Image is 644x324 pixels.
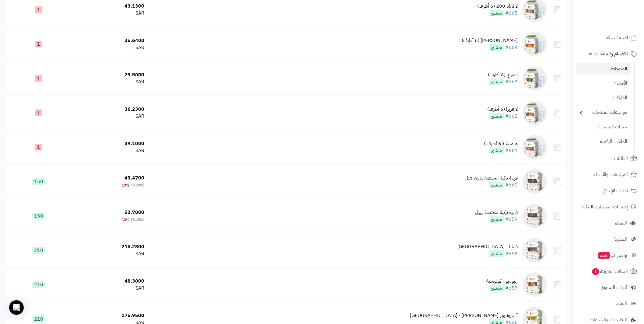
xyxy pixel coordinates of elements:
[74,3,144,10] div: 43.1300
[489,216,504,223] span: منشور
[615,219,627,227] span: العملاء
[576,200,640,214] a: إشعارات التحويلات البنكية
[35,110,42,116] span: 1
[506,250,518,257] a: #658
[576,106,630,119] a: مواصفات المنتجات
[489,113,504,120] span: منشور
[124,174,144,182] span: 43.4700
[506,78,518,85] a: #663
[576,183,640,198] a: طلبات الإرجاع
[74,37,144,44] div: 35.6400
[576,120,630,134] a: خيارات المنتجات
[410,312,518,319] div: أسبرونيون [PERSON_NAME] - [GEOGRAPHIC_DATA]
[484,140,518,147] div: هامبيلا ( 6 أظرف )
[74,78,144,85] div: SAR
[603,186,628,195] span: طلبات الإرجاع
[600,283,627,292] span: أدوات التسويق
[576,77,630,90] a: الأقسام
[122,183,129,188] span: 10%
[488,106,518,113] div: لا فريزا (6 أظرف)
[32,281,45,288] span: 210
[74,140,144,147] div: 39.1000
[489,182,504,188] span: منشور
[576,248,640,263] a: وآتس آبجديد
[131,183,144,188] span: 48.3000
[523,238,547,263] img: قيشا - كولومبيا
[576,280,640,295] a: أدوات التسويق
[594,50,628,58] span: الأقسام والمنتجات
[576,167,640,182] a: المراجعات والأسئلة
[489,250,504,257] span: منشور
[462,37,518,44] div: [PERSON_NAME] (6 أظرف)
[593,170,628,179] span: المراجعات والأسئلة
[74,312,144,319] div: 175.9500
[465,175,518,182] div: قهوة تركية مختصة بدون هيل
[590,315,627,324] span: التطبيقات والخدمات
[478,3,518,10] div: لا كابانا 200 (6 أظرف)
[489,78,504,85] span: منشور
[74,113,144,120] div: SAR
[74,250,144,257] div: SAR
[523,169,547,194] img: قهوة تركية مختصة بدون هيل
[614,235,627,243] span: المدونة
[9,300,24,315] div: Open Intercom Messenger
[74,10,144,17] div: SAR
[576,264,640,279] a: السلات المتروكة1
[523,32,547,56] img: كيفي تينيا (6 أظرف)
[489,285,504,291] span: منشور
[506,181,518,189] a: #660
[506,44,518,51] a: #664
[131,217,144,222] span: 58.6500
[598,251,627,260] span: وآتس آب
[74,71,144,78] div: 29.5000
[74,278,144,285] div: 48.3000
[74,106,144,113] div: 36.2300
[74,285,144,292] div: SAR
[32,316,45,322] span: 210
[506,147,518,154] a: #661
[489,147,504,154] span: منشور
[523,66,547,91] img: مويزي (6 أظرف)
[576,91,630,104] a: الماركات
[489,10,504,16] span: منشور
[506,284,518,292] a: #657
[576,232,640,246] a: المدونة
[591,267,628,276] span: السلات المتروكة
[598,252,610,259] span: جديد
[74,243,144,250] div: 215.2800
[576,216,640,230] a: العملاء
[122,217,129,222] span: 10%
[475,209,518,216] div: قهوة تركية مختصة بهيل
[592,268,599,275] span: 1
[489,44,504,51] span: منشور
[35,41,42,47] span: 1
[124,209,144,216] span: 52.7800
[35,144,42,151] span: 1
[576,151,640,166] a: الطلبات
[605,33,628,42] span: لوحة التحكم
[523,135,547,159] img: هامبيلا ( 6 أظرف )
[523,204,547,228] img: قهوة تركية مختصة بهيل
[488,71,518,78] div: مويزي (6 أظرف)
[506,113,518,120] a: #662
[576,296,640,311] a: التقارير
[32,213,45,219] span: 150
[74,44,144,51] div: SAR
[74,147,144,154] div: SAR
[523,101,547,125] img: لا فريزا (6 أظرف)
[506,216,518,223] a: #659
[603,16,638,29] img: logo-2.png
[615,299,627,308] span: التقارير
[576,30,640,45] a: لوحة التحكم
[35,6,42,13] span: 1
[35,75,42,82] span: 1
[576,63,630,75] a: المنتجات
[523,273,547,297] img: إلبومبو - كولومبية
[32,247,45,254] span: 210
[614,154,628,163] span: الطلبات
[506,9,518,17] a: #665
[582,203,628,211] span: إشعارات التحويلات البنكية
[576,135,630,148] a: الملفات الرقمية
[32,178,45,185] span: 150
[457,243,518,250] div: قيشا - [GEOGRAPHIC_DATA]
